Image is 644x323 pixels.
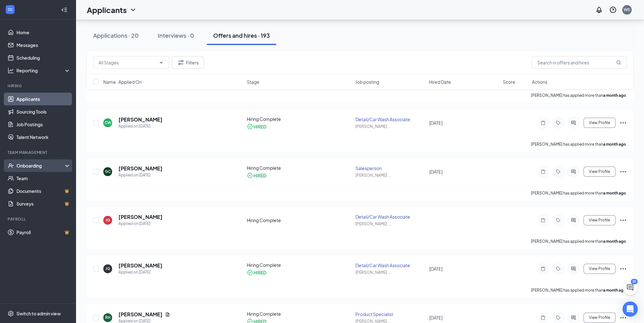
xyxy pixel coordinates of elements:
[8,310,14,317] svg: Settings
[619,265,627,273] svg: Ellipses
[16,105,71,118] a: Sourcing Tools
[554,169,562,174] svg: Tag
[583,215,615,225] button: View Profile
[355,262,425,268] div: Detail/Car Wash Associate
[16,197,71,210] a: SurveysCrown
[16,226,71,239] a: PayrollCrown
[172,56,204,69] button: Filter Filters
[16,118,71,131] a: Job Postings
[609,6,617,14] svg: QuestionInfo
[247,172,253,179] svg: CheckmarkCircle
[8,150,69,155] div: Team Management
[105,266,110,271] div: JG
[8,67,14,74] svg: Analysis
[93,31,139,39] div: Applications · 20
[165,312,170,317] svg: Document
[118,165,163,172] h5: [PERSON_NAME]
[619,216,627,224] svg: Ellipses
[429,315,442,320] span: [DATE]
[247,123,253,130] svg: CheckmarkCircle
[429,79,451,85] span: Hired Date
[583,264,615,274] button: View Profile
[105,120,111,125] div: CW
[103,79,142,85] span: Name · Applied On
[118,123,163,129] div: Applied on [DATE]
[531,287,627,293] p: [PERSON_NAME] has applied more than .
[626,284,634,291] svg: ChatActive
[253,123,266,130] div: HIRED
[355,214,425,220] div: Detail/Car Wash Associate
[8,83,69,89] div: Hiring
[16,51,71,64] a: Scheduling
[87,4,127,15] h1: Applicants
[247,116,352,122] div: Hiring Complete
[583,167,615,177] button: View Profile
[61,7,67,13] svg: Collapse
[355,173,425,178] div: [PERSON_NAME] ...
[16,131,71,143] a: Talent Network
[247,217,352,223] div: Hiring Complete
[429,120,442,126] span: [DATE]
[554,266,562,271] svg: Tag
[159,60,164,65] svg: ChevronDown
[603,142,626,147] b: a month ago
[105,315,111,320] div: RH
[16,162,65,169] div: Onboarding
[7,6,13,13] svg: WorkstreamLogo
[16,67,71,74] div: Reporting
[589,169,610,174] span: View Profile
[554,218,562,223] svg: Tag
[603,191,626,195] b: a month ago
[589,315,610,320] span: View Profile
[355,116,425,122] div: Detail/Car Wash Associate
[253,269,266,276] div: HIRED
[16,39,71,51] a: Messages
[213,31,270,39] div: Offers and hires · 193
[603,93,626,98] b: a month ago
[539,120,547,125] svg: Note
[570,315,577,320] svg: ActiveChat
[622,301,638,317] div: Open Intercom Messenger
[247,311,352,317] div: Hiring Complete
[595,6,603,14] svg: Notifications
[531,190,627,196] p: [PERSON_NAME] has applied more than .
[583,313,615,323] button: View Profile
[554,120,562,125] svg: Tag
[177,59,185,66] svg: Filter
[16,172,71,185] a: Team
[554,315,562,320] svg: Tag
[247,262,352,268] div: Hiring Complete
[118,172,163,178] div: Applied on [DATE]
[99,59,156,66] input: All Stages
[532,56,627,69] input: Search in offers and hires
[570,218,577,223] svg: ActiveChat
[247,165,352,171] div: Hiring Complete
[105,217,110,223] div: JG
[118,221,163,227] div: Applied on [DATE]
[118,311,163,318] h5: [PERSON_NAME]
[129,6,137,14] svg: ChevronDown
[532,79,547,85] span: Actions
[355,270,425,275] div: [PERSON_NAME] ...
[619,168,627,175] svg: Ellipses
[429,266,442,272] span: [DATE]
[622,280,638,295] button: ChatActive
[118,116,163,123] h5: [PERSON_NAME]
[589,218,610,222] span: View Profile
[539,315,547,320] svg: Note
[539,266,547,271] svg: Note
[570,120,577,125] svg: ActiveChat
[16,310,61,317] div: Switch to admin view
[16,185,71,197] a: DocumentsCrown
[247,79,259,85] span: Stage
[539,169,547,174] svg: Note
[118,214,163,221] h5: [PERSON_NAME]
[539,218,547,223] svg: Note
[105,169,111,174] div: GC
[355,79,379,85] span: Job posting
[8,162,14,169] svg: UserCheck
[603,288,626,293] b: a month ago
[589,121,610,125] span: View Profile
[118,269,163,275] div: Applied on [DATE]
[619,314,627,321] svg: Ellipses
